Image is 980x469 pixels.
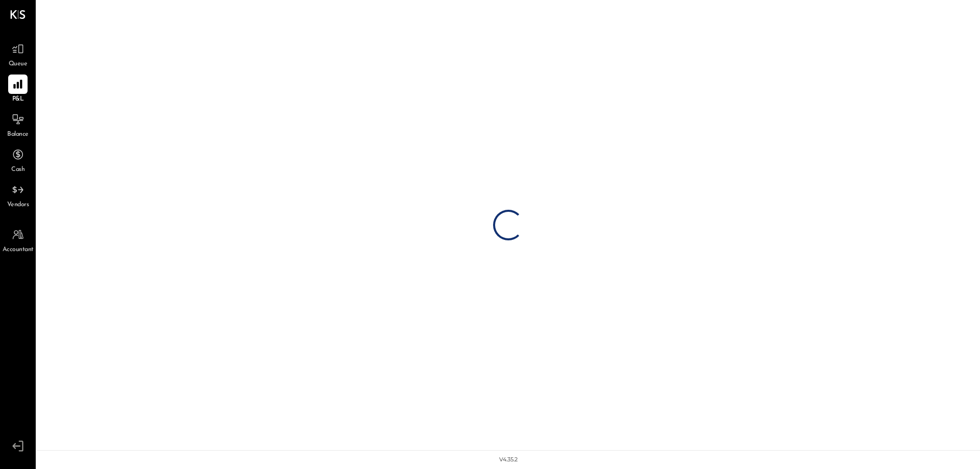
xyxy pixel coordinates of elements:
span: Cash [11,165,24,175]
div: v 4.35.2 [499,456,518,464]
span: Vendors [7,201,29,210]
span: P&L [12,95,24,104]
span: Accountant [3,245,34,255]
a: Accountant [1,225,35,255]
span: Queue [9,60,28,69]
a: Balance [1,110,35,139]
a: Vendors [1,180,35,210]
a: P&L [1,75,35,104]
a: Cash [1,145,35,175]
span: Balance [7,130,29,139]
a: Queue [1,39,35,69]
